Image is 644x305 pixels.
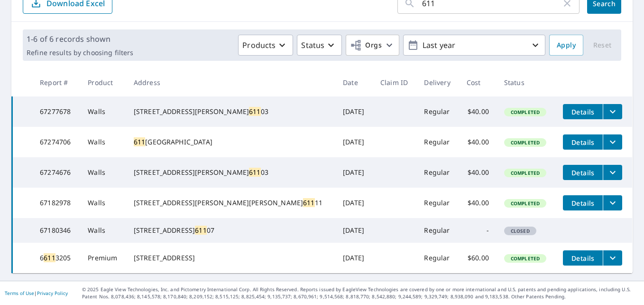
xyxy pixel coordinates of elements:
[603,134,622,150] button: filesDropdownBtn-67274706
[303,198,314,207] mark: 611
[497,68,556,96] th: Status
[557,39,576,51] span: Apply
[335,157,373,188] td: [DATE]
[32,157,80,188] td: 67274676
[419,37,530,54] p: Last year
[126,68,335,96] th: Address
[505,139,545,146] span: Completed
[32,127,80,157] td: 67274706
[297,35,342,56] button: Status
[134,253,328,263] div: [STREET_ADDRESS]
[505,200,545,207] span: Completed
[505,255,545,262] span: Completed
[569,254,597,263] span: Details
[459,218,497,243] td: -
[563,104,603,119] button: detailsBtn-67277678
[82,286,639,300] p: © 2025 Eagle View Technologies, Inc. and Pictometry International Corp. All Rights Reserved. Repo...
[80,96,126,127] td: Walls
[459,243,497,273] td: $60.00
[80,188,126,218] td: Walls
[249,168,260,177] mark: 611
[563,250,603,266] button: detailsBtn-66113205
[416,157,459,188] td: Regular
[27,33,133,45] p: 1-6 of 6 records shown
[37,290,68,296] a: Privacy Policy
[335,243,373,273] td: [DATE]
[134,137,328,147] div: [GEOGRAPHIC_DATA]
[134,168,328,177] div: [STREET_ADDRESS][PERSON_NAME] 03
[335,96,373,127] td: [DATE]
[569,168,597,177] span: Details
[603,104,622,119] button: filesDropdownBtn-67277678
[32,243,80,273] td: 6 3205
[238,35,293,56] button: Products
[32,188,80,218] td: 67182978
[32,68,80,96] th: Report #
[32,96,80,127] td: 67277678
[80,127,126,157] td: Walls
[459,157,497,188] td: $40.00
[569,199,597,208] span: Details
[563,195,603,210] button: detailsBtn-67182978
[416,96,459,127] td: Regular
[603,195,622,210] button: filesDropdownBtn-67182978
[134,107,328,116] div: [STREET_ADDRESS][PERSON_NAME] 03
[134,137,145,146] mark: 611
[563,134,603,150] button: detailsBtn-67274706
[242,39,276,51] p: Products
[459,188,497,218] td: $40.00
[335,127,373,157] td: [DATE]
[505,109,545,115] span: Completed
[32,218,80,243] td: 67180346
[80,243,126,273] td: Premium
[416,188,459,218] td: Regular
[5,290,68,296] p: |
[350,39,382,51] span: Orgs
[249,107,260,116] mark: 611
[335,218,373,243] td: [DATE]
[134,226,328,235] div: [STREET_ADDRESS] 07
[505,228,535,234] span: Closed
[459,96,497,127] td: $40.00
[335,188,373,218] td: [DATE]
[416,243,459,273] td: Regular
[44,253,55,262] mark: 611
[80,218,126,243] td: Walls
[549,35,583,56] button: Apply
[569,107,597,116] span: Details
[80,68,126,96] th: Product
[416,218,459,243] td: Regular
[301,39,324,51] p: Status
[195,226,206,235] mark: 611
[373,68,417,96] th: Claim ID
[459,127,497,157] td: $40.00
[603,250,622,266] button: filesDropdownBtn-66113205
[80,157,126,188] td: Walls
[27,48,133,57] p: Refine results by choosing filters
[459,68,497,96] th: Cost
[416,127,459,157] td: Regular
[563,165,603,180] button: detailsBtn-67274676
[416,68,459,96] th: Delivery
[335,68,373,96] th: Date
[346,35,399,56] button: Orgs
[603,165,622,180] button: filesDropdownBtn-67274676
[403,35,545,56] button: Last year
[505,170,545,176] span: Completed
[569,138,597,147] span: Details
[134,198,328,208] div: [STREET_ADDRESS][PERSON_NAME][PERSON_NAME] 11
[5,290,34,296] a: Terms of Use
